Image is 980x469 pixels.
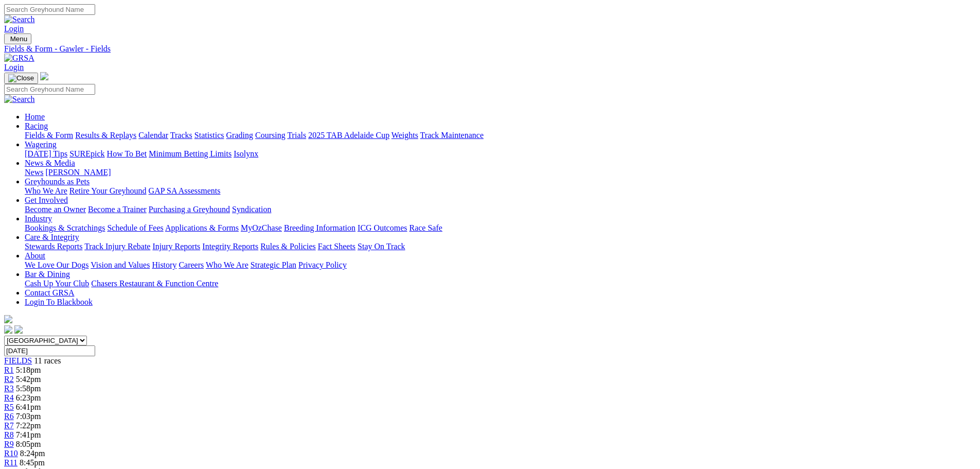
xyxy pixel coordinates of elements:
[287,131,306,140] a: Trials
[234,149,258,158] a: Isolynx
[4,412,14,421] a: R6
[4,384,14,393] a: R3
[4,33,31,44] button: Toggle navigation
[45,168,111,177] a: [PERSON_NAME]
[25,159,75,167] a: News & Media
[20,458,45,467] span: 8:45pm
[206,260,248,269] a: Who We Are
[4,393,14,402] a: R4
[16,366,41,374] span: 5:18pm
[4,63,24,72] a: Login
[420,131,484,140] a: Track Maintenance
[226,131,253,140] a: Grading
[4,458,17,467] a: R11
[69,149,104,158] a: SUREpick
[16,430,41,439] span: 7:41pm
[260,242,316,251] a: Rules & Policies
[25,168,976,177] div: News & Media
[69,186,147,195] a: Retire Your Greyhound
[107,149,147,158] a: How To Bet
[25,279,976,288] div: Bar & Dining
[14,325,23,334] img: twitter.svg
[25,186,976,196] div: Greyhounds as Pets
[91,260,150,269] a: Vision and Values
[91,279,218,288] a: Chasers Restaurant & Function Centre
[4,449,18,458] a: R10
[255,131,286,140] a: Coursing
[34,356,61,365] span: 11 races
[4,366,14,374] a: R1
[4,73,38,84] button: Toggle navigation
[107,223,163,232] a: Schedule of Fees
[4,421,14,430] span: R7
[16,384,41,393] span: 5:58pm
[16,375,41,384] span: 5:42pm
[391,131,418,140] a: Weights
[25,288,74,297] a: Contact GRSA
[138,131,168,140] a: Calendar
[241,223,282,232] a: MyOzChase
[25,298,93,306] a: Login To Blackbook
[25,233,79,241] a: Care & Integrity
[25,177,90,186] a: Greyhounds as Pets
[4,44,976,54] div: Fields & Form - Gawler - Fields
[179,260,204,269] a: Careers
[4,15,35,24] img: Search
[25,214,52,223] a: Industry
[25,242,82,251] a: Stewards Reports
[25,251,45,260] a: About
[194,131,224,140] a: Statistics
[25,270,70,279] a: Bar & Dining
[25,279,89,288] a: Cash Up Your Club
[4,375,14,384] span: R2
[4,84,95,95] input: Search
[298,260,347,269] a: Privacy Policy
[409,223,442,232] a: Race Safe
[25,168,43,177] a: News
[25,196,68,204] a: Get Involved
[88,205,147,214] a: Become a Trainer
[25,149,67,158] a: [DATE] Tips
[308,131,389,140] a: 2025 TAB Adelaide Cup
[25,121,48,130] a: Racing
[170,131,192,140] a: Tracks
[202,242,258,251] a: Integrity Reports
[358,223,407,232] a: ICG Outcomes
[165,223,239,232] a: Applications & Forms
[25,140,57,149] a: Wagering
[4,440,14,448] a: R9
[8,74,34,82] img: Close
[4,356,32,365] a: FIELDS
[284,223,355,232] a: Breeding Information
[25,260,976,270] div: About
[10,35,27,43] span: Menu
[25,205,976,214] div: Get Involved
[16,393,41,402] span: 6:23pm
[25,223,976,233] div: Industry
[4,4,95,15] input: Search
[16,412,41,421] span: 7:03pm
[4,54,34,63] img: GRSA
[4,24,24,33] a: Login
[4,430,14,439] a: R8
[251,260,296,269] a: Strategic Plan
[25,205,86,214] a: Become an Owner
[40,72,48,80] img: logo-grsa-white.png
[149,186,221,195] a: GAP SA Assessments
[25,131,73,140] a: Fields & Form
[25,186,67,195] a: Who We Are
[25,242,976,251] div: Care & Integrity
[4,345,95,356] input: Select date
[318,242,355,251] a: Fact Sheets
[16,440,41,448] span: 8:05pm
[4,95,35,104] img: Search
[149,205,230,214] a: Purchasing a Greyhound
[149,149,231,158] a: Minimum Betting Limits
